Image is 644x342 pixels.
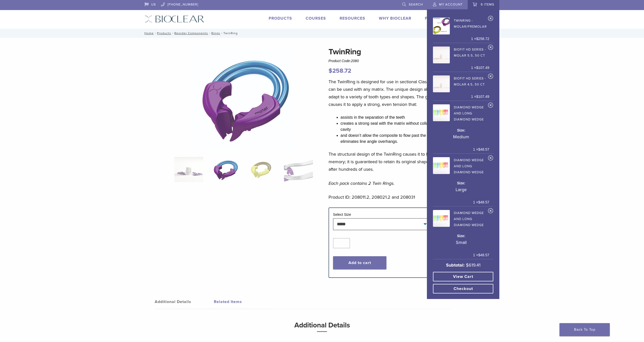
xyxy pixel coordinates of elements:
a: Products [157,31,171,35]
span: / [171,32,174,34]
li: and doesn’t allow the composite to flow past the [MEDICAL_DATA] which eliminates line angle overh... [341,133,476,145]
span: Search [409,3,423,7]
a: Rings [211,31,220,35]
span: $ [476,66,478,70]
span: / [154,32,157,34]
a: Diamond Wedge and Long Diamond Wedge [433,103,489,122]
bdi: 107.49 [476,95,489,99]
a: Remove Biofit HD Series - Molar 5.5, 50 ct from cart [488,45,493,52]
p: The TwinRing is designed for use in sectional Class II matrix adaptation and can be used with any... [329,78,476,108]
dt: Size: [433,128,489,133]
a: Remove Diamond Wedge and Long Diamond Wedge from cart [488,102,493,110]
a: Remove TwinRing - Molar/Premolar from cart [488,16,493,23]
a: Diamond Wedge and Long Diamond Wedge [433,208,489,228]
img: Diamond Wedge and Long Diamond Wedge [433,157,450,174]
img: TwinRing - Image 3 [247,157,276,182]
img: TwinRing - Image 4 [284,157,313,182]
bdi: 107.49 [476,66,489,70]
span: 2080 [351,59,359,63]
span: 1 × [471,36,489,42]
span: $ [478,200,480,204]
dt: Size: [433,233,489,239]
a: Home [143,31,154,35]
img: TwinRing - Molar/Premolar [433,18,450,34]
a: Checkout [433,284,493,293]
strong: Subtotal: [446,262,465,268]
img: Diamond Wedge and Long Diamond Wedge [433,104,450,121]
a: Remove Diamond Wedge and Long Diamond Wedge from cart [488,208,493,216]
span: 1 × [473,200,489,205]
a: Additional Details [155,295,214,309]
a: Related Items [214,295,273,309]
bdi: 258.72 [476,37,489,41]
p: Large [433,186,489,193]
h3: Additional Details [187,319,457,336]
span: $ [329,67,332,74]
a: Resources [340,16,365,21]
a: Biofit HD Series - Molar 4.5, 50 ct [433,74,489,92]
span: 1 × [473,147,489,152]
a: Courses [306,16,326,21]
span: My Account [439,3,463,7]
img: Twin-Ring-Series-324x324.jpg [174,157,203,182]
em: Each pack contains 2 Twin Rings. [329,181,394,186]
a: Reorder Components [174,31,208,35]
a: Remove Biofit HD Series - Molar 4.5, 50 ct from cart [488,73,493,81]
button: Add to cart [333,256,386,269]
nav: TwinRing [141,29,503,38]
span: 6 items [481,3,494,7]
bdi: 48.57 [478,253,489,257]
li: assists in the separation of the teeth [341,114,476,120]
span: $ [466,262,469,268]
span: Product Code: [329,59,359,63]
a: Biofit HD Series - Molar 5.5, 50 ct [433,45,489,63]
p: The structural design of the TwinRing causes it to have excellent form memory; it is guaranteed t... [329,150,476,173]
a: TwinRing - Molar/Premolar [433,16,489,34]
bdi: 48.57 [478,200,489,204]
img: TwinRing - Image 2 [191,46,296,150]
a: Products [269,16,292,21]
dt: Size: [433,181,489,186]
li: creates a strong seal with the matrix without collapsing the matrix into the cavity [341,120,476,133]
span: / [208,32,211,34]
p: Product ID: 208011.2, 208021.2 and 208031 [329,193,476,201]
a: Find A Doctor [425,16,458,21]
span: $ [476,95,478,99]
span: $ [478,253,480,257]
span: / [220,32,223,34]
h1: TwinRing [329,46,476,58]
img: Diamond Wedge and Long Diamond Wedge [433,210,450,227]
bdi: 619.41 [466,262,480,268]
img: Biofit HD Series - Molar 5.5, 50 ct [433,47,450,63]
img: TwinRing - Image 2 [211,157,240,182]
bdi: 48.57 [478,147,489,151]
bdi: 258.72 [329,67,351,74]
img: Bioclear [145,15,204,23]
a: Diamond Wedge and Long Diamond Wedge [433,156,489,175]
p: Small [433,239,489,246]
span: 1 × [473,252,489,258]
span: $ [478,147,480,151]
img: Biofit HD Series - Molar 4.5, 50 ct [433,75,450,92]
a: Remove Diamond Wedge and Long Diamond Wedge from cart [488,155,493,163]
span: 1 × [471,65,489,71]
a: Why Bioclear [379,16,411,21]
p: Medium [433,133,489,141]
a: Back To Top [559,323,610,336]
a: View cart [433,272,493,281]
span: 1 × [471,94,489,100]
label: Select Size [333,212,351,217]
span: $ [476,37,478,41]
